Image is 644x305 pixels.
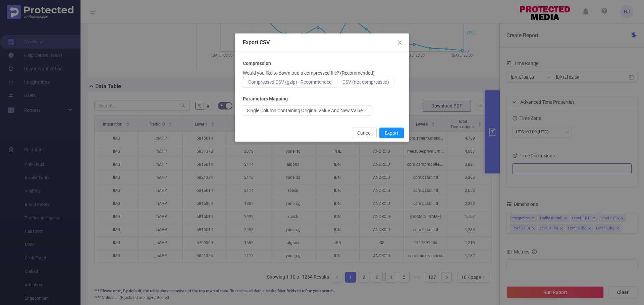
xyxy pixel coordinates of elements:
[379,128,404,138] button: Export
[243,70,375,77] p: Would you like to download a compressed file? (Recommended)
[247,105,363,116] div: Single Column Containing Original Value And New Value
[363,108,367,113] i: icon: down
[243,39,401,46] div: Export CSV
[352,128,377,138] button: Cancel
[248,79,332,85] span: Compressed CSV (gzip) - Recommended
[397,40,402,45] i: icon: close
[243,60,271,67] b: Compression
[342,79,389,85] span: CSV (not compressed)
[390,33,409,52] button: Close
[243,95,288,102] b: Parameters Mapping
